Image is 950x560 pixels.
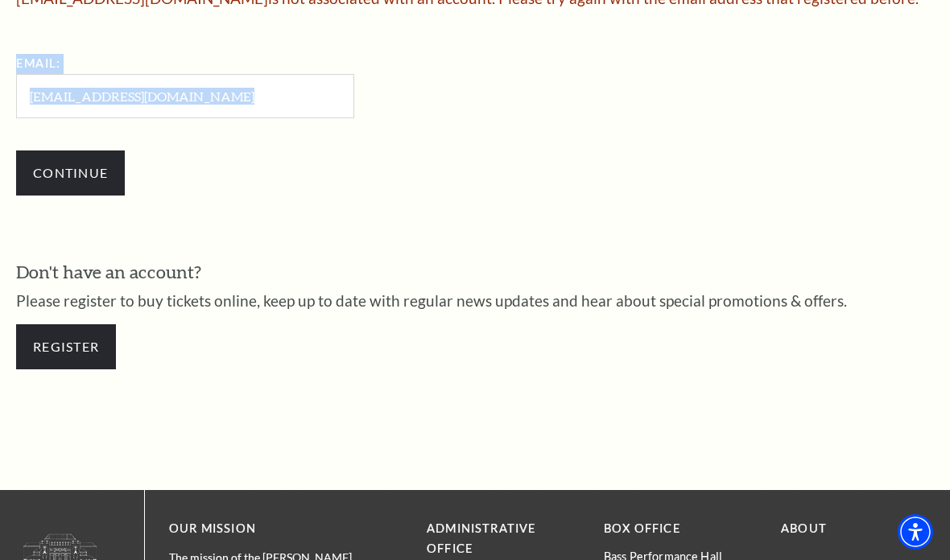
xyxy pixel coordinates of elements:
[169,519,370,539] p: OUR MISSION
[898,514,933,550] div: Accessibility Menu
[16,74,354,118] input: Required
[781,521,827,535] a: About
[604,519,757,539] p: BOX OFFICE
[16,150,125,196] input: Submit button
[16,293,934,308] p: Please register to buy tickets online, keep up to date with regular news updates and hear about s...
[427,519,580,559] p: Administrative Office
[16,324,116,369] a: Register
[16,260,934,285] h3: Don't have an account?
[16,56,60,70] label: Email:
